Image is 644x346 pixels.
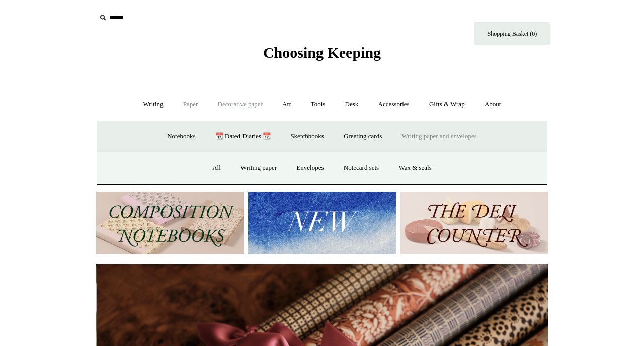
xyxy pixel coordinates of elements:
a: Sketchbooks [281,123,333,150]
img: The Deli Counter [400,192,548,254]
a: Writing paper and envelopes [393,123,486,150]
img: 202302 Composition ledgers.jpg__PID:69722ee6-fa44-49dd-a067-31375e5d54ec [96,192,244,254]
a: All [203,155,230,182]
a: Art [273,91,300,118]
a: Tools [302,91,335,118]
a: Notecard sets [335,155,388,182]
a: Shopping Basket (0) [474,22,550,45]
a: Paper [174,91,207,118]
img: New.jpg__PID:f73bdf93-380a-4a35-bcfe-7823039498e1 [248,192,395,254]
a: 📆 Dated Diaries 📆 [206,123,280,150]
a: Greeting cards [335,123,391,150]
span: Choosing Keeping [263,44,381,61]
a: Accessories [369,91,419,118]
a: Decorative paper [209,91,272,118]
a: Writing paper [231,155,286,182]
a: Wax & seals [389,155,440,182]
a: Writing [134,91,173,118]
a: Envelopes [287,155,333,182]
a: Notebooks [158,123,204,150]
a: About [475,91,510,118]
a: Choosing Keeping [263,52,381,59]
a: Gifts & Wrap [420,91,474,118]
a: Desk [336,91,368,118]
